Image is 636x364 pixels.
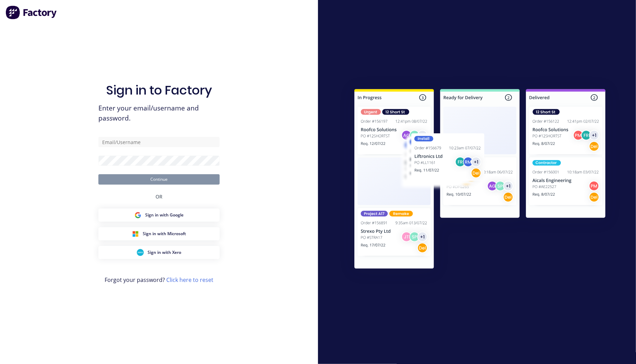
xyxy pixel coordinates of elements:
button: Continue [98,174,220,185]
button: Microsoft Sign inSign in with Microsoft [98,227,220,240]
span: Sign in with Microsoft [143,231,186,237]
h1: Sign in to Factory [106,83,212,98]
img: Microsoft Sign in [132,230,139,237]
input: Email/Username [98,137,220,147]
span: Enter your email/username and password. [98,103,220,123]
span: Forgot your password? [105,276,213,284]
div: OR [156,185,162,208]
button: Xero Sign inSign in with Xero [98,246,220,259]
span: Sign in with Google [145,212,184,218]
span: Sign in with Xero [148,249,182,256]
img: Sign in [339,75,621,285]
button: Google Sign inSign in with Google [98,208,220,222]
img: Factory [6,6,58,19]
img: Xero Sign in [137,249,144,256]
a: Click here to reset [166,276,213,284]
img: Google Sign in [134,212,141,219]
